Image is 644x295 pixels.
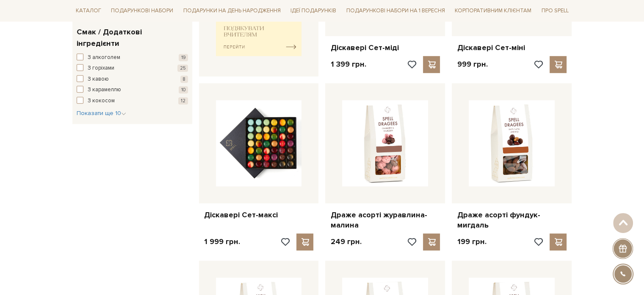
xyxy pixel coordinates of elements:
button: З кавою 8 [77,75,188,84]
a: Драже асорті фундук-мигдаль [457,210,567,230]
a: Діскавері Сет-міді [330,43,440,53]
button: З горіхами 25 [77,64,188,73]
p: 1 399 грн. [330,59,366,69]
a: Діскавері Сет-максі [204,210,314,220]
span: 10 [179,86,188,93]
p: 999 грн. [457,59,487,69]
a: Подарункові набори [108,4,177,17]
button: Показати ще 10 [77,109,126,118]
a: Корпоративним клієнтам [451,3,535,18]
button: З карамеллю 10 [77,86,188,94]
a: Про Spell [538,4,572,17]
a: Каталог [72,4,105,17]
button: З алкоголем 19 [77,53,188,62]
a: Діскавері Сет-міні [457,43,567,53]
span: Смак / Додаткові інгредієнти [77,26,186,49]
span: Показати ще 10 [77,110,126,117]
span: 19 [179,54,188,61]
span: З кавою [88,75,109,84]
span: З карамеллю [88,86,121,94]
span: З кокосом [88,97,115,105]
span: 12 [178,97,188,104]
a: Ідеї подарунків [287,4,340,17]
p: 1 999 грн. [204,237,240,247]
a: Подарунки на День народження [180,4,284,17]
a: Драже асорті журавлина-малина [330,210,440,230]
p: 199 грн. [457,237,486,247]
a: Подарункові набори на 1 Вересня [343,3,448,18]
button: З кокосом 12 [77,97,188,105]
span: 8 [180,76,188,83]
span: З горіхами [88,64,114,73]
span: 25 [177,65,188,72]
p: 249 грн. [330,237,361,247]
span: З алкоголем [88,53,120,62]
